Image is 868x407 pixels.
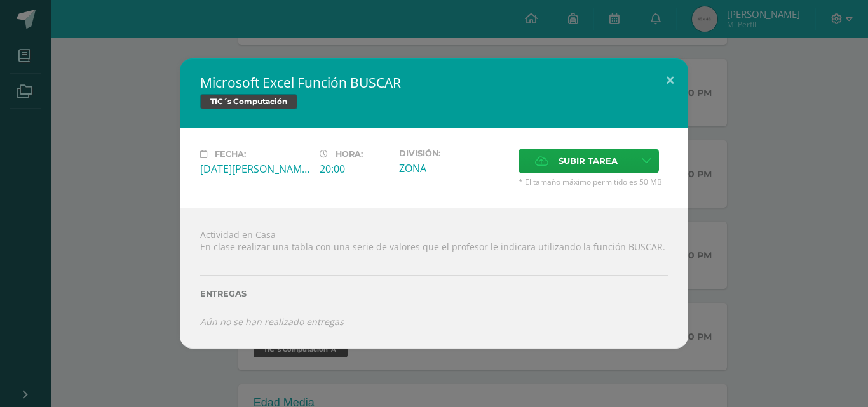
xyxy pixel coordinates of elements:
span: TIC´s Computación [200,94,297,109]
div: Actividad en Casa En clase realizar una tabla con una serie de valores que el profesor le indicar... [180,208,688,348]
i: Aún no se han realizado entregas [200,316,344,328]
span: Hora: [336,149,363,159]
label: Entregas [200,289,668,298]
span: Subir tarea [559,149,618,173]
span: Fecha: [215,149,246,159]
div: 20:00 [320,162,389,176]
h2: Microsoft Excel Función BUSCAR [200,74,668,91]
div: [DATE][PERSON_NAME] [200,162,309,176]
label: División: [399,149,508,158]
span: * El tamaño máximo permitido es 50 MB [519,177,668,187]
div: ZONA [399,161,508,175]
button: Close (Esc) [652,58,688,102]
